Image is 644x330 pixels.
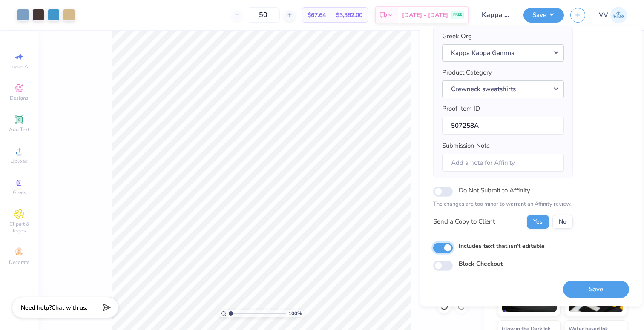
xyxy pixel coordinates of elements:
[442,141,490,151] label: Submission Note
[442,154,564,172] input: Add a note for Affinity
[9,63,29,70] span: Image AI
[610,7,627,23] img: Via Villanueva
[288,310,302,317] span: 100 %
[523,8,564,23] button: Save
[21,304,52,312] strong: Need help?
[402,11,448,20] span: [DATE] - [DATE]
[442,68,492,78] label: Product Category
[11,158,28,164] span: Upload
[52,304,87,312] span: Chat with us.
[442,104,480,114] label: Proof Item ID
[599,10,608,20] span: VV
[308,11,326,20] span: $67.64
[247,7,280,23] input: – –
[599,7,627,23] a: VV
[9,259,29,266] span: Decorate
[433,217,495,227] div: Send a Copy to Client
[13,189,26,196] span: Greek
[459,241,545,250] label: Includes text that isn't editable
[10,95,29,101] span: Designs
[9,126,29,133] span: Add Text
[527,215,549,229] button: Yes
[552,215,573,229] button: No
[433,201,573,209] p: The changes are too minor to warrant an Affinity review.
[475,6,517,23] input: Untitled Design
[453,12,462,18] span: FREE
[563,281,629,298] button: Save
[336,11,362,20] span: $3,382.00
[4,221,34,234] span: Clipart & logos
[442,32,472,42] label: Greek Org
[442,80,564,98] button: Crewneck sweatshirts
[459,185,530,196] label: Do Not Submit to Affinity
[442,44,564,62] button: Kappa Kappa Gamma
[459,259,503,268] label: Block Checkout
